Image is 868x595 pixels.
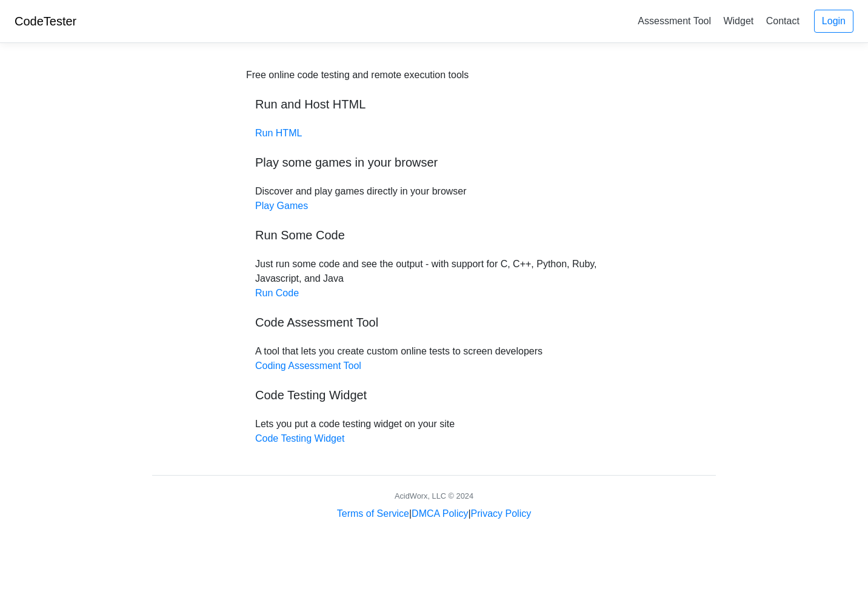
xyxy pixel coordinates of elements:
[395,490,473,502] div: AcidWorx, LLC © 2024
[255,288,299,298] a: Run Code
[633,11,716,31] a: Assessment Tool
[337,507,531,521] div: | |
[15,15,76,28] a: CodeTester
[761,11,804,31] a: Contact
[255,201,308,211] a: Play Games
[718,11,758,31] a: Widget
[337,508,409,519] a: Terms of Service
[255,388,613,402] h5: Code Testing Widget
[255,228,613,242] h5: Run Some Code
[246,68,469,82] div: Free online code testing and remote execution tools
[255,97,613,111] h5: Run and Host HTML
[471,508,532,519] a: Privacy Policy
[255,128,302,138] a: Run HTML
[255,433,344,444] a: Code Testing Widget
[814,10,853,33] a: Login
[255,315,613,330] h5: Code Assessment Tool
[255,361,361,371] a: Coding Assessment Tool
[412,508,468,519] a: DMCA Policy
[246,68,622,446] div: Discover and play games directly in your browser Just run some code and see the output - with sup...
[255,155,613,170] h5: Play some games in your browser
